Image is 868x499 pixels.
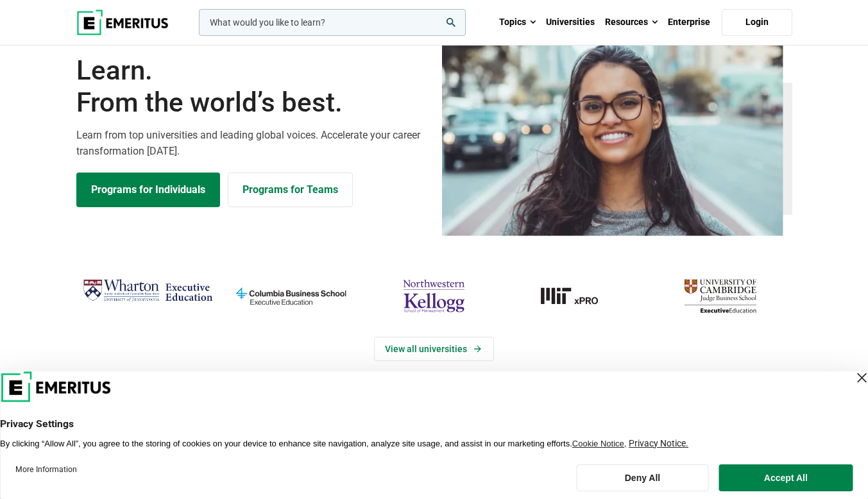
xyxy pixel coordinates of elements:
[199,9,466,36] input: woocommerce-product-search-field-0
[76,127,427,160] p: Learn from top universities and leading global voices. Accelerate your career transformation [DATE].
[76,55,427,119] h1: Learn.
[83,275,213,307] img: Wharton Executive Education
[512,275,642,317] img: MIT xPRO
[655,275,785,317] img: cambridge-judge-business-school
[512,275,642,317] a: MIT-xPRO
[442,35,783,236] img: Learn from the world's best
[722,9,792,36] a: Login
[76,87,427,119] span: From the world’s best.
[374,337,494,361] a: View Universities
[226,275,356,317] img: columbia-business-school
[228,173,353,207] a: Explore for Business
[369,275,499,317] img: northwestern-kellogg
[76,173,220,207] a: Explore Programs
